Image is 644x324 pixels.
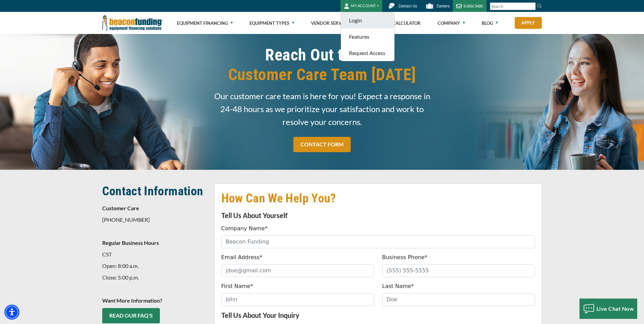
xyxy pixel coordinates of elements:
img: Beacon Funding Corporation logo [102,12,163,34]
p: Close: 5:00 p.m. [102,273,206,282]
a: Login - open in a new tab [341,12,394,29]
strong: Customer Care [102,205,139,211]
label: Last Name* [382,282,414,290]
span: Our customer care team is here for you! Expect a response in 24-48 hours as we prioritize your sa... [214,90,430,128]
strong: Want More Information? [102,297,162,304]
a: Apply [515,17,542,29]
span: Careers [437,4,449,8]
p: Tell Us About Yourself [221,211,535,219]
p: [PHONE_NUMBER] [102,216,206,224]
h1: Reach Out to Our [214,45,430,85]
a: Request Access [341,45,394,61]
label: Company Name* [221,224,268,233]
span: Customer Care Team [DATE] [214,65,430,85]
a: Clear search text [529,4,534,9]
h2: How Can We Help You? [221,191,535,206]
input: Search [490,2,536,10]
a: READ OUR FAQ's - open in a new tab [102,308,160,323]
input: Doe [382,293,535,306]
a: Equipment Types [250,12,294,34]
strong: Regular Business Hours [102,239,159,246]
button: Live Chat Now [579,299,638,319]
input: jdoe@gmail.com [221,264,374,277]
p: Tell Us About Your Inquiry [221,311,535,319]
h2: Contact Information [102,183,206,199]
a: Equipment Financing [177,12,233,34]
a: Blog [482,12,498,34]
p: CST [102,250,206,258]
input: John [221,293,374,306]
label: Business Phone* [382,253,427,262]
a: Finance Calculator [372,12,421,34]
input: Beacon Funding [221,235,535,248]
p: Open: 8:00 a.m. [102,262,206,270]
div: Accessibility Menu [4,305,19,320]
a: CONTACT FORM [293,137,351,152]
a: Features [341,29,394,45]
span: Contact Us [399,4,417,8]
a: Vendor Services [311,12,356,34]
span: Live Chat Now [596,305,634,312]
input: (555) 555-5555 [382,264,535,277]
img: Search [537,3,542,8]
a: Company [438,12,465,34]
label: First Name* [221,282,253,290]
label: Email Address* [221,253,262,262]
